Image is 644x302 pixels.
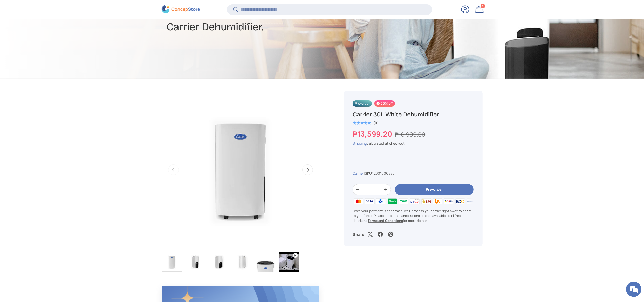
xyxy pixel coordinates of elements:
div: Chat with us now [26,29,86,35]
img: carrier-dehumidifier-30-liter-right-side-view-concepstore [232,252,252,272]
div: (10) [373,121,380,125]
img: qrph [443,198,454,205]
a: 5.0 out of 5.0 stars (10) [353,120,380,125]
a: Shipping [353,141,367,146]
media-gallery: Gallery Viewer [162,91,320,274]
span: 2 [482,4,484,8]
span: We're online! [30,64,70,116]
h1: Carrier 30L White Dehumidifier [353,111,473,118]
span: ★★★★★ [353,120,371,126]
span: 20% off [374,100,395,107]
p: Once your payment is confirmed, we'll process your order right away to get it to you faster. Plea... [353,209,473,223]
span: | [364,171,394,176]
img: gcash [375,198,387,205]
span: SKU: [365,171,373,176]
span: 2001006885 [374,171,394,176]
img: carrier-30 liter-dehumidifier-youtube-demo-video-concepstore [279,252,299,272]
img: billease [409,198,420,205]
img: carrier-dehumidifier-30-liter-left-side-view-concepstore [185,252,205,272]
img: carrier-dehumidifier-30-liter-full-view-concepstore [162,252,182,272]
img: maya [398,198,409,205]
h2: Defend them using the Carrier Dehumidifier. [167,6,362,34]
img: ubp [432,198,443,205]
s: ₱16,999.00 [395,130,425,139]
img: bdo [455,198,466,205]
img: carrier-dehumidifier-30-liter-left-side-with-dimensions-view-concepstore [209,252,229,272]
div: calculated at checkout. [353,141,473,146]
strong: ₱13,599.20 [353,129,393,139]
img: grabpay [387,198,398,205]
textarea: Type your message and hit 'Enter' [3,139,97,157]
div: Minimize live chat window [84,3,96,15]
span: Pre-order [353,100,372,107]
img: master [353,198,364,205]
p: Share: [353,231,366,237]
img: metrobank [466,198,477,205]
img: carrier-dehumidifier-30-liter-top-with-buttons-view-concepstore [256,252,276,272]
img: ConcepStore [162,6,200,13]
img: visa [364,198,375,205]
button: Pre-order [395,184,473,195]
div: 5.0 out of 5.0 stars [353,121,371,125]
img: bpi [421,198,432,205]
a: Terms and Conditions [368,218,403,223]
a: Carrier [353,171,364,176]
